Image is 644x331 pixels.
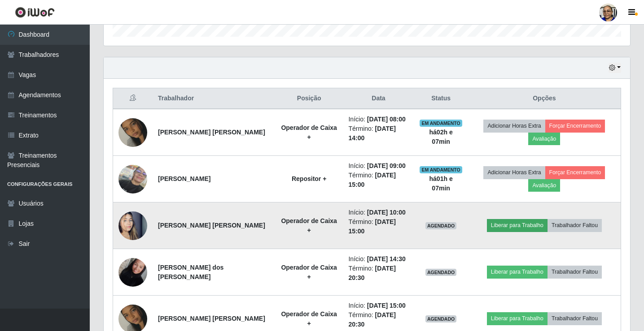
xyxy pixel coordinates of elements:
[348,254,408,264] li: Início:
[367,162,406,169] time: [DATE] 09:00
[281,310,337,327] strong: Operador de Caixa +
[158,222,265,229] strong: [PERSON_NAME] [PERSON_NAME]
[545,166,605,179] button: Forçar Encerramento
[348,161,408,171] li: Início:
[367,116,406,123] time: [DATE] 08:00
[425,315,457,322] span: AGENDADO
[528,133,560,145] button: Avaliação
[420,166,462,173] span: EM ANDAMENTO
[487,312,548,325] button: Liberar para Trabalho
[425,269,457,276] span: AGENDADO
[425,222,457,229] span: AGENDADO
[348,264,408,283] li: Término:
[468,88,621,109] th: Opções
[158,315,265,322] strong: [PERSON_NAME] [PERSON_NAME]
[281,124,337,141] strong: Operador de Caixa +
[118,165,147,193] img: 1720171489810.jpeg
[343,88,414,109] th: Data
[158,175,210,182] strong: [PERSON_NAME]
[281,217,337,234] strong: Operador de Caixa +
[348,115,408,124] li: Início:
[429,129,453,145] strong: há 02 h e 07 min
[153,88,275,109] th: Trabalhador
[158,129,265,136] strong: [PERSON_NAME] [PERSON_NAME]
[118,253,147,291] img: 1755980716482.jpeg
[367,255,406,262] time: [DATE] 14:30
[275,88,343,109] th: Posição
[348,208,408,217] li: Início:
[118,107,147,158] img: 1734698192432.jpeg
[429,175,453,192] strong: há 01 h e 07 min
[420,120,462,127] span: EM ANDAMENTO
[548,219,602,232] button: Trabalhador Faltou
[367,302,406,309] time: [DATE] 15:00
[292,175,326,182] strong: Repositor +
[545,120,605,132] button: Forçar Encerramento
[483,166,545,179] button: Adicionar Horas Extra
[348,310,408,329] li: Término:
[158,264,223,280] strong: [PERSON_NAME] dos [PERSON_NAME]
[528,179,560,192] button: Avaliação
[414,88,468,109] th: Status
[118,200,147,251] img: 1742004720131.jpeg
[15,7,55,18] img: CoreUI Logo
[487,266,548,278] button: Liberar para Trabalho
[348,217,408,236] li: Término:
[348,171,408,189] li: Término:
[281,264,337,280] strong: Operador de Caixa +
[483,120,545,132] button: Adicionar Horas Extra
[367,209,406,216] time: [DATE] 10:00
[548,266,602,278] button: Trabalhador Faltou
[548,312,602,325] button: Trabalhador Faltou
[348,124,408,143] li: Término:
[487,219,548,232] button: Liberar para Trabalho
[348,301,408,310] li: Início:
